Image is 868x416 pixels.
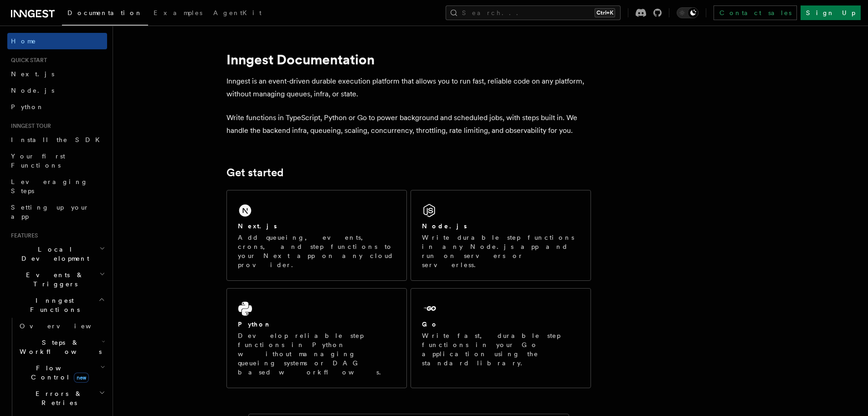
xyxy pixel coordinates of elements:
[801,5,861,20] a: Sign Up
[226,288,407,388] a: PythonDevelop reliable step functions in Python without managing queueing systems or DAG based wo...
[7,33,107,49] a: Home
[422,221,467,231] h2: Node.js
[11,37,36,46] span: Home
[11,136,105,143] span: Install the SDK
[226,51,591,68] h1: Inngest Documentation
[7,82,107,99] a: Node.js
[7,232,38,239] span: Features
[7,57,47,64] span: Quick start
[7,174,107,199] a: Leveraging Steps
[7,292,107,318] button: Inngest Functions
[226,111,591,137] p: Write functions in TypeScript, Python or Go to power background and scheduled jobs, with steps bu...
[74,373,89,383] span: new
[208,3,267,25] a: AgentKit
[422,331,580,368] p: Write fast, durable step functions in your Go application using the standard library.
[11,153,65,169] span: Your first Functions
[411,288,591,388] a: GoWrite fast, durable step functions in your Go application using the standard library.
[7,245,99,263] span: Local Development
[62,3,148,26] a: Documentation
[16,318,107,334] a: Overview
[11,70,54,78] span: Next.js
[226,166,283,179] a: Get started
[16,363,100,382] span: Flow Control
[7,148,107,174] a: Your first Functions
[20,322,113,330] span: Overview
[7,199,107,225] a: Setting up your app
[7,122,51,130] span: Inngest tour
[226,75,591,100] p: Inngest is an event-driven durable execution platform that allows you to run fast, reliable code ...
[67,9,143,16] span: Documentation
[16,389,99,407] span: Errors & Retries
[422,320,438,329] h2: Go
[238,233,395,269] p: Add queueing, events, crons, and step functions to your Next app on any cloud provider.
[677,7,699,18] button: Toggle dark mode
[714,5,797,20] a: Contact sales
[16,334,107,360] button: Steps & Workflows
[7,267,107,292] button: Events & Triggers
[16,338,102,356] span: Steps & Workflows
[595,8,615,17] kbd: Ctrl+K
[238,331,395,377] p: Develop reliable step functions in Python without managing queueing systems or DAG based workflows.
[213,9,262,16] span: AgentKit
[148,3,208,25] a: Examples
[11,204,89,220] span: Setting up your app
[226,190,407,281] a: Next.jsAdd queueing, events, crons, and step functions to your Next app on any cloud provider.
[154,9,202,16] span: Examples
[7,241,107,267] button: Local Development
[7,296,98,314] span: Inngest Functions
[7,132,107,148] a: Install the SDK
[446,5,621,20] button: Search...Ctrl+K
[11,178,88,195] span: Leveraging Steps
[16,360,107,385] button: Flow Controlnew
[11,103,44,111] span: Python
[7,66,107,82] a: Next.js
[411,190,591,281] a: Node.jsWrite durable step functions in any Node.js app and run on servers or serverless.
[7,99,107,115] a: Python
[238,320,272,329] h2: Python
[422,233,580,269] p: Write durable step functions in any Node.js app and run on servers or serverless.
[7,270,99,289] span: Events & Triggers
[238,221,277,231] h2: Next.js
[11,87,54,94] span: Node.js
[16,385,107,411] button: Errors & Retries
